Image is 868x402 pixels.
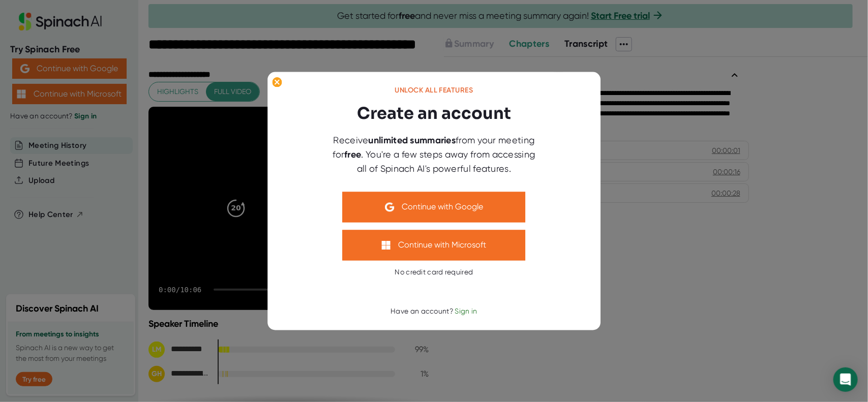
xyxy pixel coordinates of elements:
[357,101,511,125] h3: Create an account
[385,202,394,211] img: Aehbyd4JwY73AAAAAElFTkSuQmCC
[455,307,477,316] span: Sign in
[369,135,456,146] b: unlimited summaries
[343,230,526,260] button: Continue with Microsoft
[343,192,526,222] button: Continue with Google
[833,367,858,392] div: Open Intercom Messenger
[395,268,473,277] div: No credit card required
[391,307,477,317] div: Have an account?
[344,149,361,160] b: free
[327,133,541,175] div: Receive from your meeting for . You're a few steps away from accessing all of Spinach AI's powerf...
[395,86,473,95] div: Unlock all features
